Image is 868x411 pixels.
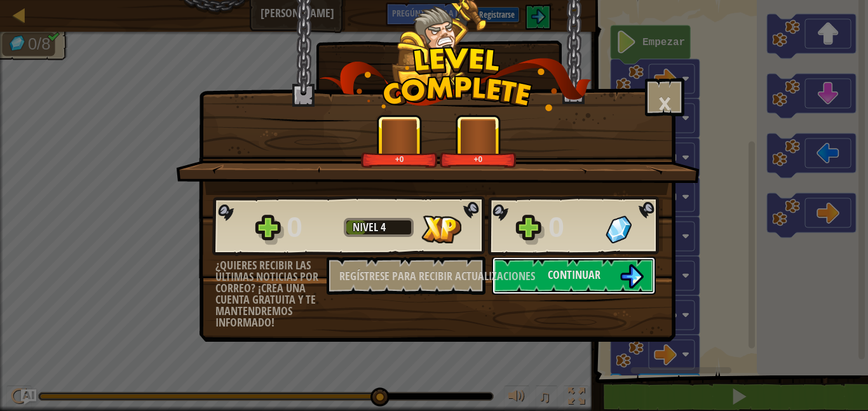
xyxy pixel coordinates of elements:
font: Nivel [353,219,378,235]
img: Gemas Ganadas [606,215,632,243]
font: +0 [395,155,404,164]
font: × [658,81,672,125]
font: 4 [381,219,386,235]
img: Continuar [620,264,644,288]
img: level_complete.png [319,47,592,111]
img: XP Ganada [421,215,461,243]
font: Continuar [548,267,600,283]
font: +0 [473,155,482,164]
font: Regístrese para recibir actualizaciones [339,268,535,284]
font: 0 [548,211,564,243]
font: ¿Quieres recibir las últimas noticias por correo? ¡Crea una cuenta gratuita y te mantendremos inf... [215,257,318,330]
button: Regístrese para recibir actualizaciones [327,257,485,295]
button: Continuar [492,257,656,295]
font: 0 [287,211,302,243]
